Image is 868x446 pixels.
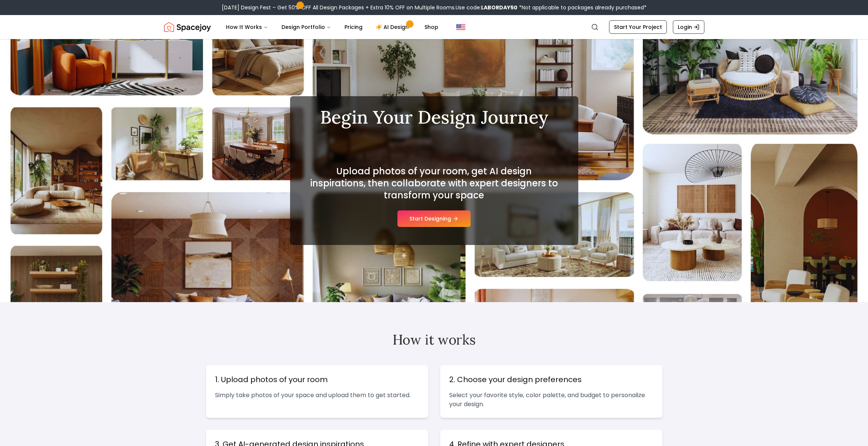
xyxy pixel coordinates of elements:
button: Start Designing [397,210,471,227]
b: LABORDAY50 [481,4,517,11]
nav: Global [164,15,704,39]
a: AI Design [370,20,417,35]
h3: 2. Choose your design preferences [449,374,653,385]
div: [DATE] Design Fest – Get 50% OFF All Design Packages + Extra 10% OFF on Multiple Rooms. [222,4,647,11]
p: Simply take photos of your space and upload them to get started. [215,391,419,400]
nav: Main [220,20,444,35]
span: *Not applicable to packages already purchased* [517,4,647,11]
button: How It Works [220,20,274,35]
h3: 1. Upload photos of your room [215,374,419,385]
a: Spacejoy [164,20,211,35]
a: Shop [418,20,444,35]
a: Pricing [338,20,369,35]
img: Spacejoy Logo [164,20,211,35]
h2: How it works [206,332,662,347]
button: Design Portfolio [275,20,337,35]
h1: Begin Your Design Journey [308,108,560,126]
img: United States [456,23,465,32]
a: Login [673,20,704,34]
h2: Upload photos of your room, get AI design inspirations, then collaborate with expert designers to... [308,165,560,201]
a: Start Your Project [609,20,667,34]
p: Select your favorite style, color palette, and budget to personalize your design. [449,391,653,409]
span: Use code: [456,4,517,11]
